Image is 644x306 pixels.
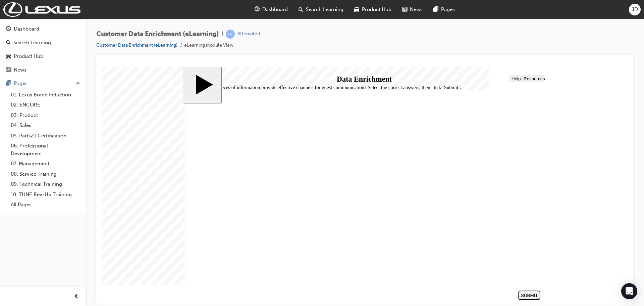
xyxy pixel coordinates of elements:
a: Product Hub [3,50,83,62]
span: up-icon [75,79,80,88]
span: pages-icon [433,5,438,14]
span: guage-icon [6,26,11,32]
span: pages-icon [6,81,11,87]
a: 10. TUNE Rev-Up Training [8,189,83,200]
span: prev-icon [74,293,79,301]
div: News [14,66,26,74]
li: eLearning Module View [184,42,233,49]
a: All Pages [8,200,83,210]
a: pages-iconPages [428,3,460,16]
a: Dashboard [3,23,83,35]
span: news-icon [402,5,407,14]
div: Search Learning [13,39,51,47]
a: 05. Parts21 Certification [8,131,83,141]
a: 08. Service Training [8,169,83,179]
span: News [410,6,423,13]
button: DashboardSearch LearningProduct HubNews [3,21,83,77]
a: 07. Management [8,159,83,169]
div: Open Intercom Messenger [621,283,637,299]
a: 03. Product [8,110,83,121]
a: News [3,64,83,76]
button: JD [629,4,641,15]
span: search-icon [6,40,11,46]
span: Product Hub [362,6,391,13]
a: news-iconNews [397,3,428,16]
a: 04. Sales [8,120,83,131]
span: Search Learning [306,6,343,13]
a: Customer Data Enrichment (eLearning) [96,42,177,48]
img: Trak [3,2,80,17]
span: guage-icon [255,5,260,14]
a: Search Learning [3,37,83,49]
a: 02. ENCORE [8,100,83,110]
div: Pages [14,80,28,87]
div: Attempted [237,31,260,37]
a: 09. Technical Training [8,179,83,189]
a: car-iconProduct Hub [349,3,397,16]
a: search-iconSearch Learning [293,3,349,16]
span: Customer Data Enrichment (eLearning) [96,30,219,38]
span: car-icon [354,5,359,14]
button: Pages [3,77,83,90]
span: | [222,30,223,38]
span: search-icon [299,5,303,14]
span: Pages [441,6,455,13]
a: 01. Lexus Brand Induction [8,90,83,100]
span: news-icon [6,67,11,73]
a: guage-iconDashboard [249,3,293,16]
span: learningRecordVerb_ATTEMPT-icon [226,30,235,39]
div: Dashboard [14,25,39,33]
span: JD [632,6,638,13]
span: car-icon [6,53,11,59]
span: Dashboard [262,6,288,13]
div: Product Hub [14,52,43,60]
a: 06. Professional Development [8,141,83,159]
